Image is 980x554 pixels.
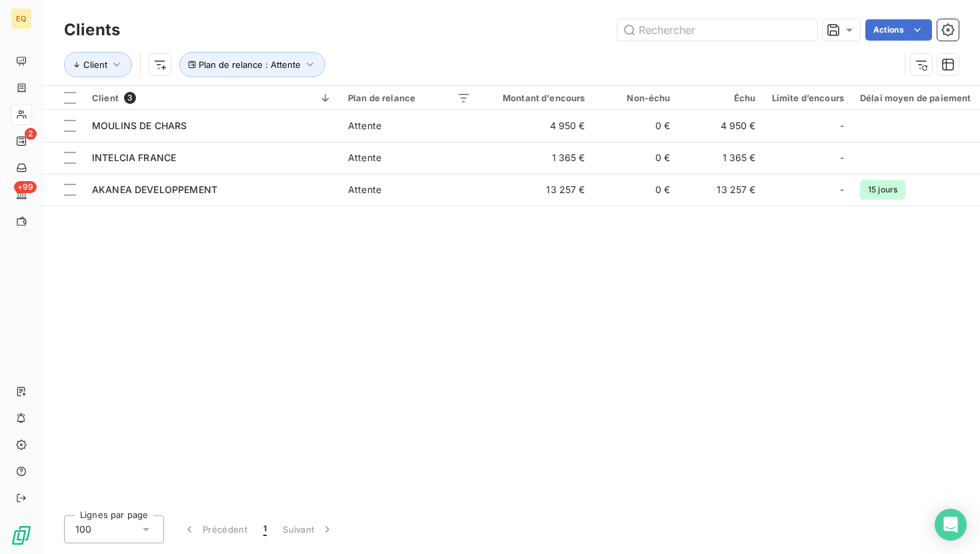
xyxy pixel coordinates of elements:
[593,110,679,142] td: 0 €
[840,119,844,133] span: -
[617,19,817,41] input: Rechercher
[75,523,91,536] span: 100
[14,181,37,193] span: +99
[479,142,593,174] td: 1 365 €
[64,52,132,77] button: Client
[92,93,119,103] span: Client
[487,93,585,103] div: Montant d'encours
[860,180,905,200] span: 15 jours
[11,525,32,546] img: Logo LeanPay
[479,110,593,142] td: 4 950 €
[679,110,764,142] td: 4 950 €
[679,174,764,206] td: 13 257 €
[348,151,381,164] div: Attente
[348,93,471,103] div: Plan de relance
[479,174,593,206] td: 13 257 €
[687,93,756,103] div: Échu
[175,515,255,543] button: Précédent
[348,183,381,196] div: Attente
[679,142,764,174] td: 1 365 €
[865,19,932,41] button: Actions
[179,52,325,77] button: Plan de relance : Attente
[772,93,844,103] div: Limite d’encours
[935,509,967,541] div: Open Intercom Messenger
[83,59,107,70] span: Client
[92,120,187,131] span: MOULINS DE CHARS
[92,184,217,195] span: AKANEA DEVELOPPEMENT
[348,119,381,133] div: Attente
[64,18,120,42] h3: Clients
[199,59,301,70] span: Plan de relance : Attente
[124,92,136,104] span: 3
[275,515,342,543] button: Suivant
[593,142,679,174] td: 0 €
[25,128,37,140] span: 2
[92,152,176,163] span: INTELCIA FRANCE
[255,515,275,543] button: 1
[263,523,267,536] span: 1
[601,93,671,103] div: Non-échu
[840,151,844,164] span: -
[593,174,679,206] td: 0 €
[840,183,844,196] span: -
[11,8,32,29] div: EQ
